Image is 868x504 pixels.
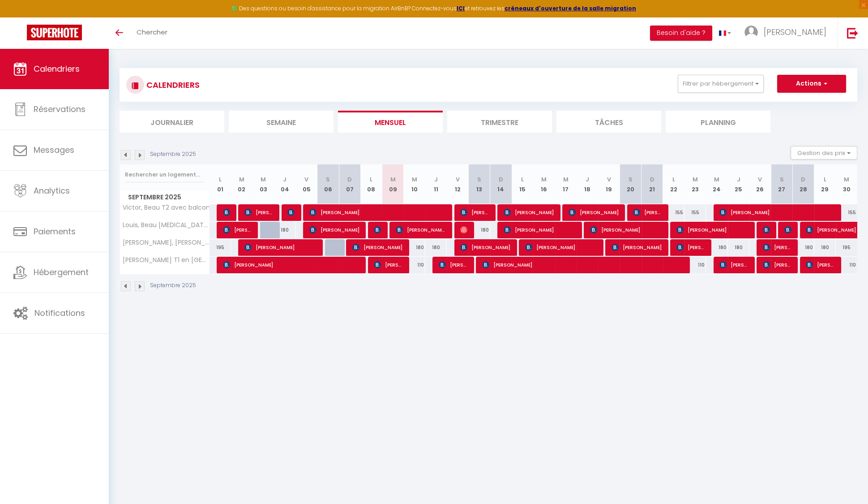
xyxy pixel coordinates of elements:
th: 29 [814,164,836,204]
strong: créneaux d'ouverture de la salle migration [505,4,636,12]
abbr: M [412,175,417,184]
span: Calendriers [34,63,80,74]
li: Trimestre [447,111,552,133]
span: [PERSON_NAME] [460,239,510,256]
p: Septembre 2025 [150,281,196,290]
th: 03 [252,164,274,204]
span: [PERSON_NAME] [764,26,826,38]
span: [PERSON_NAME] [PERSON_NAME] [396,221,446,238]
span: [PERSON_NAME] [439,256,467,273]
span: [PERSON_NAME] [223,204,230,221]
abbr: J [434,175,438,184]
a: ... [PERSON_NAME] [738,17,838,49]
th: 24 [706,164,727,204]
li: Planning [666,111,770,133]
th: 09 [382,164,404,204]
th: 17 [555,164,577,204]
div: 180 [814,239,836,256]
abbr: D [499,175,503,184]
abbr: V [607,175,611,184]
button: Besoin d'aide ? [650,26,712,41]
span: Maillus Pocus [460,221,467,238]
div: 195 [836,239,857,256]
div: 180 [425,239,447,256]
img: ... [744,26,758,39]
span: Chercher [137,27,167,37]
span: Hébergement [34,267,89,278]
span: [PERSON_NAME] [525,239,597,256]
th: 13 [469,164,490,204]
abbr: M [693,175,698,184]
li: Tâches [556,111,661,133]
img: logout [847,27,858,39]
span: [PERSON_NAME] [719,204,834,221]
div: 180 [706,239,727,256]
span: [PERSON_NAME] [569,204,619,221]
span: [PERSON_NAME] [244,204,273,221]
abbr: V [456,175,460,184]
span: Septembre 2025 [120,191,209,204]
span: Paiements [34,226,76,237]
a: ICI [457,4,465,12]
abbr: J [283,175,286,184]
button: Actions [777,75,846,93]
span: [PERSON_NAME] [PERSON_NAME] [763,221,770,238]
span: [PERSON_NAME] [374,221,381,238]
th: 26 [749,164,771,204]
span: [PERSON_NAME] T1 en [GEOGRAPHIC_DATA] [121,257,211,263]
th: 25 [728,164,749,204]
th: 04 [274,164,295,204]
abbr: L [370,175,372,184]
span: [PERSON_NAME] [611,239,662,256]
div: 110 [684,257,706,273]
div: 195 [210,239,231,256]
th: 12 [447,164,468,204]
span: [PERSON_NAME] [676,221,748,238]
th: 07 [339,164,360,204]
abbr: V [304,175,308,184]
span: [PERSON_NAME] [633,204,662,221]
button: Gestion des prix [791,146,857,159]
abbr: V [758,175,762,184]
th: 01 [210,164,231,204]
span: [PERSON_NAME] [763,256,791,273]
span: [PERSON_NAME] [482,256,683,273]
span: [PERSON_NAME] [PERSON_NAME] [806,221,868,238]
span: Réservations [34,103,86,115]
th: 10 [404,164,425,204]
abbr: S [629,175,633,184]
div: 180 [469,222,490,238]
abbr: M [844,175,849,184]
th: 06 [317,164,339,204]
span: [PERSON_NAME] [223,221,252,238]
abbr: M [541,175,547,184]
abbr: M [390,175,396,184]
span: [PERSON_NAME] [460,204,489,221]
th: 15 [512,164,533,204]
abbr: M [714,175,719,184]
div: 155 [836,204,857,221]
th: 16 [533,164,555,204]
span: [PERSON_NAME] [309,221,359,238]
th: 21 [641,164,663,204]
abbr: L [521,175,524,184]
abbr: S [477,175,481,184]
th: 08 [360,164,382,204]
span: [PERSON_NAME] [223,256,359,273]
th: 27 [771,164,792,204]
span: [PERSON_NAME] [806,256,834,273]
div: 155 [663,204,684,221]
abbr: M [563,175,569,184]
th: 14 [490,164,512,204]
abbr: S [780,175,784,184]
img: Super Booking [27,25,82,40]
span: [PERSON_NAME], [PERSON_NAME] [MEDICAL_DATA] avec balcon [121,239,211,246]
th: 02 [231,164,252,204]
span: [PERSON_NAME] [719,256,748,273]
span: [PERSON_NAME] van 's [PERSON_NAME] [784,221,791,238]
th: 11 [425,164,447,204]
th: 22 [663,164,684,204]
abbr: D [801,175,805,184]
abbr: L [672,175,675,184]
abbr: J [737,175,740,184]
